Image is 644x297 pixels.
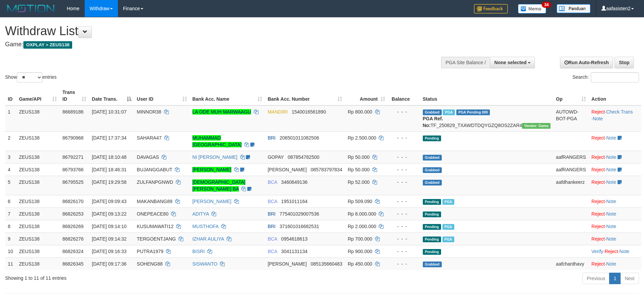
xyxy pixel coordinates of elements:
[560,57,613,68] a: Run Auto-Refresh
[92,135,126,141] span: [DATE] 17:37:34
[391,134,417,141] div: - - -
[573,72,639,82] label: Search:
[281,249,308,254] span: Copy 3041131134 to clipboard
[16,176,60,195] td: ZEUS138
[137,135,162,141] span: SAHARA47
[553,257,589,270] td: aafchanthavy
[391,154,417,160] div: - - -
[281,199,308,204] span: Copy 1951011164 to clipboard
[442,237,454,242] span: Marked by aafnoeunsreypich
[190,86,265,105] th: Bank Acc. Name: activate to sort column ascending
[606,167,616,172] a: Note
[137,249,164,254] span: PUTRA1979
[5,131,16,151] td: 2
[423,167,442,173] span: Grabbed
[89,86,134,105] th: Date Trans.: activate to sort column descending
[268,199,277,204] span: BCA
[5,163,16,176] td: 4
[23,41,72,49] span: OXPLAY > ZEUS138
[137,211,168,217] span: ONEPEACE80
[281,236,308,242] span: Copy 0954618613 to clipboard
[423,180,442,185] span: Grabbed
[391,211,417,217] div: - - -
[456,109,490,115] span: PGA Pending
[288,154,319,160] span: Copy 087854782500 to clipboard
[553,105,589,132] td: AUTOWD-BOT-PGA
[268,236,277,242] span: BCA
[553,163,589,176] td: aafRANGERS
[281,179,308,185] span: Copy 3460649136 to clipboard
[553,86,589,105] th: Op: activate to sort column ascending
[553,151,589,163] td: aafRANGERS
[62,154,83,160] span: 86792271
[522,123,550,129] span: Vendor URL: https://trx31.1velocity.biz
[490,57,535,68] button: None selected
[92,211,126,217] span: [DATE] 09:13:22
[5,72,57,82] label: Show entries
[92,199,126,204] span: [DATE] 09:09:43
[391,248,417,255] div: - - -
[62,211,83,217] span: 86826253
[518,4,546,14] img: Button%20Memo.svg
[553,176,589,195] td: aafdhankeerz
[16,257,60,270] td: ZEUS138
[16,245,60,257] td: ZEUS138
[620,273,639,284] a: Next
[589,176,641,195] td: ·
[423,237,441,242] span: Pending
[62,224,83,229] span: 86826269
[5,3,57,14] img: MOTION_logo.png
[192,135,242,147] a: MUHAMMAD [GEOGRAPHIC_DATA]
[606,261,616,267] a: Note
[606,135,616,141] a: Note
[279,224,319,229] span: Copy 371601016682531 to clipboard
[348,109,372,115] span: Rp 800.000
[62,236,83,242] span: 86826276
[92,109,126,115] span: [DATE] 10:31:07
[391,223,417,230] div: - - -
[423,155,442,160] span: Grabbed
[5,41,422,48] h4: Game:
[348,167,370,172] span: Rp 50.000
[192,224,219,229] a: MUSTHOFA
[137,154,159,160] span: DAVAGAS
[388,86,420,105] th: Balance
[591,211,605,217] a: Reject
[16,105,60,132] td: ZEUS138
[606,154,616,160] a: Note
[134,86,190,105] th: User ID: activate to sort column ascending
[589,163,641,176] td: ·
[137,261,163,267] span: SOHENG88
[589,245,641,257] td: · ·
[137,167,172,172] span: BUJANGGABUT
[423,249,441,255] span: Pending
[265,86,345,105] th: Bank Acc. Number: activate to sort column ascending
[62,249,83,254] span: 86826324
[192,249,205,254] a: BISRI
[268,167,307,172] span: [PERSON_NAME]
[92,179,126,185] span: [DATE] 19:29:58
[137,109,161,115] span: MINNOR38
[16,220,60,232] td: ZEUS138
[137,224,173,229] span: KUSUMAWATI12
[92,154,126,160] span: [DATE] 18:10:48
[279,135,319,141] span: Copy 206501011082506 to clipboard
[391,108,417,115] div: - - -
[442,224,454,230] span: Marked by aafkaynarin
[5,86,16,105] th: ID
[92,236,126,242] span: [DATE] 09:14:32
[137,179,173,185] span: ZULFANPGNWD
[423,109,442,115] span: Grabbed
[606,236,616,242] a: Note
[192,236,224,242] a: IZHAR AULIYA
[192,199,231,204] a: [PERSON_NAME]
[593,116,603,121] a: Note
[16,86,60,105] th: Game/API: activate to sort column ascending
[62,167,83,172] span: 86793766
[192,109,251,115] a: LA ODE MUH MARWAAGU
[16,232,60,245] td: ZEUS138
[279,211,319,217] span: Copy 775401029007536 to clipboard
[5,24,422,38] h1: Withdraw List
[268,249,277,254] span: BCA
[423,116,443,128] b: PGA Ref. No:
